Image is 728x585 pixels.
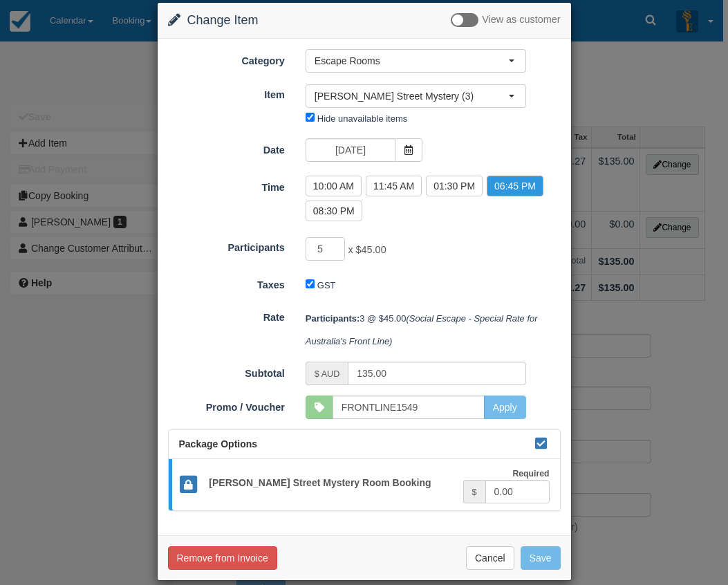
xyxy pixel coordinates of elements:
button: Remove from Invoice [168,546,277,570]
label: Category [158,49,295,68]
div: 3 @ $45.00 [295,307,571,353]
label: GST [317,280,336,290]
input: Participants [306,237,346,261]
button: Apply [484,396,526,419]
span: x $45.00 [348,245,386,256]
span: Package Options [179,438,258,449]
button: Save [521,546,561,570]
label: Time [158,176,295,195]
em: (Social Escape - Special Rate for Australia's Front Line) [306,313,540,346]
label: Item [158,83,295,102]
strong: Participants [306,313,360,324]
label: Subtotal [158,362,295,381]
label: 06:45 PM [487,176,543,196]
h5: [PERSON_NAME] Street Mystery Room Booking [198,478,463,488]
label: Rate [158,306,295,325]
label: Promo / Voucher [158,396,295,415]
label: 01:30 PM [426,176,483,196]
label: Taxes [158,273,295,292]
a: [PERSON_NAME] Street Mystery Room Booking Required $ [169,459,560,511]
button: [PERSON_NAME] Street Mystery (3) [306,84,526,108]
label: Hide unavailable items [317,113,407,124]
span: [PERSON_NAME] Street Mystery (3) [315,89,508,103]
button: Cancel [466,546,514,570]
button: Escape Rooms [306,49,526,73]
label: 11:45 AM [366,176,422,196]
span: Escape Rooms [315,54,508,68]
span: View as customer [482,15,560,26]
span: Change Item [187,13,259,27]
strong: Required [512,469,549,479]
small: $ AUD [315,369,339,379]
label: 08:30 PM [306,201,362,221]
label: Participants [158,236,295,255]
label: Date [158,138,295,158]
small: $ [472,488,477,497]
label: 10:00 AM [306,176,362,196]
